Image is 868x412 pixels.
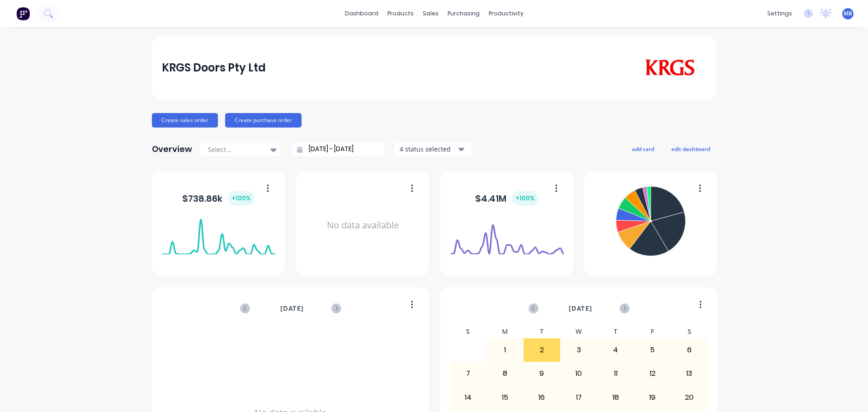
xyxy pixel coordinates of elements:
div: 10 [561,362,597,385]
button: edit dashboard [665,143,716,155]
div: 8 [487,362,523,385]
div: 9 [524,362,560,385]
div: $ 738.86k [182,191,255,206]
div: W [560,325,597,338]
div: 1 [487,339,523,361]
span: [DATE] [280,303,304,313]
div: 4 status selected [400,144,457,154]
div: S [671,325,708,338]
div: products [383,7,418,20]
div: T [524,325,561,338]
div: S [450,325,487,338]
div: 17 [561,386,597,409]
a: dashboard [340,7,383,20]
div: 4 [598,339,634,361]
div: 20 [671,386,708,409]
div: 11 [598,362,634,385]
div: sales [418,7,443,20]
div: KRGS Doors Pty Ltd [162,59,266,77]
div: 15 [487,386,523,409]
span: MB [844,9,852,18]
div: T [597,325,634,338]
div: No data available [306,183,420,268]
div: 18 [598,386,634,409]
div: Overview [152,140,192,158]
div: 3 [561,339,597,361]
div: 7 [450,362,486,385]
div: productivity [484,7,528,20]
img: KRGS Doors Pty Ltd [643,59,697,76]
div: + 100 % [512,191,538,206]
div: M [486,325,524,338]
span: [DATE] [569,303,592,313]
button: add card [626,143,660,155]
button: Create purchase order [225,113,302,128]
div: 14 [450,386,486,409]
div: settings [763,7,797,20]
div: 13 [671,362,708,385]
img: Factory [16,7,30,20]
div: 19 [634,386,670,409]
div: 2 [524,339,560,361]
div: $ 4.41M [475,191,538,206]
button: Create sales order [152,113,218,128]
div: + 100 % [228,191,255,206]
div: 5 [634,339,670,361]
div: purchasing [443,7,484,20]
div: F [634,325,671,338]
div: 12 [634,362,670,385]
button: 4 status selected [395,142,472,156]
div: 6 [671,339,708,361]
div: 16 [524,386,560,409]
